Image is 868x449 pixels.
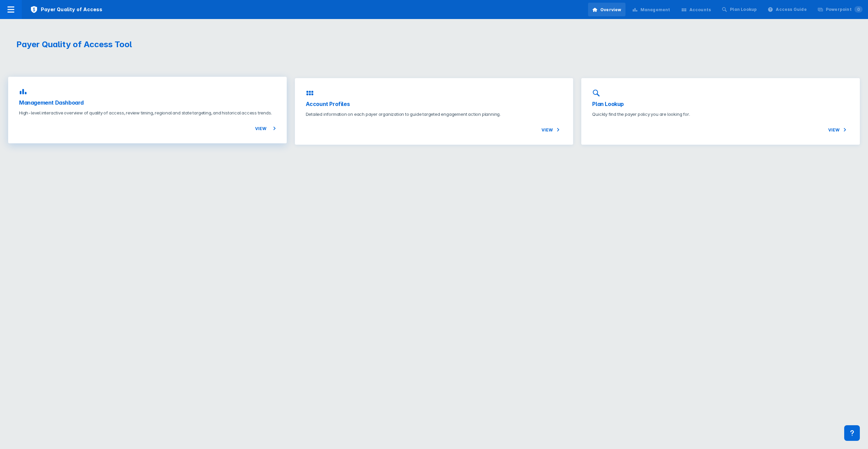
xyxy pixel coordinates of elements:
[8,77,287,143] a: Management DashboardHigh-level interactive overview of quality of access, review timing, regional...
[306,100,563,108] h3: Account Profiles
[828,126,849,134] span: View
[306,111,563,118] p: Detailed information on each payer organization to guide targeted engagement action planning.
[592,111,849,118] p: Quickly find the payer policy you are looking for.
[628,3,674,16] a: Management
[19,109,276,116] p: High-level interactive overview of quality of access, review timing, regional and state targeting...
[255,124,276,132] span: View
[826,6,863,13] div: Powerpoint
[854,6,863,13] span: 0
[588,3,625,16] a: Overview
[640,7,670,13] div: Management
[677,3,715,16] a: Accounts
[844,425,860,441] div: Contact Support
[776,6,806,13] div: Access Guide
[295,78,573,145] a: Account ProfilesDetailed information on each payer organization to guide targeted engagement acti...
[600,7,621,13] div: Overview
[19,98,276,107] h3: Management Dashboard
[16,39,426,50] h1: Payer Quality of Access Tool
[730,6,757,13] div: Plan Lookup
[592,100,849,108] h3: Plan Lookup
[689,7,711,13] div: Accounts
[541,126,562,134] span: View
